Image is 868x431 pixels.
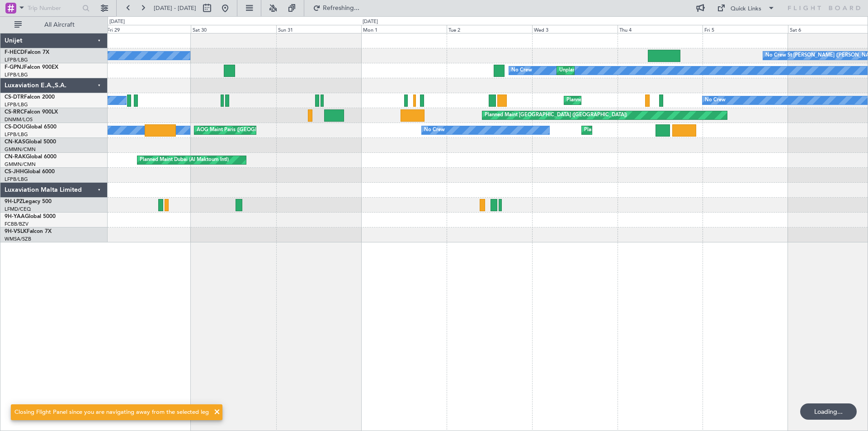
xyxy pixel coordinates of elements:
[309,1,363,15] button: Refreshing...
[5,146,36,153] a: GMMN/CMN
[5,214,56,219] a: 9H-YAAGlobal 5000
[361,25,447,33] div: Mon 1
[511,64,532,77] div: No Crew
[5,236,31,242] a: WMSA/SZB
[28,1,80,15] input: Trip Number
[276,25,362,33] div: Sun 31
[800,403,857,420] div: Loading...
[5,65,24,70] span: F-GPNJ
[109,18,125,26] div: [DATE]
[5,229,27,234] span: 9H-VSLK
[5,214,25,219] span: 9H-YAA
[485,109,627,122] div: Planned Maint [GEOGRAPHIC_DATA] ([GEOGRAPHIC_DATA])
[140,153,229,167] div: Planned Maint Dubai (Al Maktoum Intl)
[105,25,191,33] div: Fri 29
[584,123,726,137] div: Planned Maint [GEOGRAPHIC_DATA] ([GEOGRAPHIC_DATA])
[5,131,28,138] a: LFPB/LBG
[424,123,445,137] div: No Crew
[5,206,31,213] a: LFMD/CEQ
[5,229,52,234] a: 9H-VSLKFalcon 7X
[5,199,52,204] a: 9H-LPZLegacy 500
[705,94,726,107] div: No Crew
[5,199,23,204] span: 9H-LPZ
[363,18,378,26] div: [DATE]
[191,25,276,33] div: Sat 30
[447,25,532,33] div: Tue 2
[5,154,57,160] a: CN-RAKGlobal 6000
[5,154,26,160] span: CN-RAK
[5,95,24,100] span: CS-DTR
[5,116,33,123] a: DNMM/LOS
[5,161,36,168] a: GMMN/CMN
[5,124,26,130] span: CS-DOU
[5,109,24,115] span: CS-RRC
[5,221,28,227] a: FCBB/BZV
[197,123,292,137] div: AOG Maint Paris ([GEOGRAPHIC_DATA])
[5,169,24,175] span: CS-JHH
[5,50,49,55] a: F-HECDFalcon 7X
[731,5,761,14] div: Quick Links
[532,25,618,33] div: Wed 3
[5,95,55,100] a: CS-DTRFalcon 2000
[5,57,28,63] a: LFPB/LBG
[5,50,24,55] span: F-HECD
[618,25,703,33] div: Thu 4
[559,64,708,77] div: Unplanned Maint [GEOGRAPHIC_DATA] ([GEOGRAPHIC_DATA])
[5,139,25,145] span: CN-KAS
[5,65,58,70] a: F-GPNJFalcon 900EX
[5,101,28,108] a: LFPB/LBG
[566,94,709,107] div: Planned Maint [GEOGRAPHIC_DATA] ([GEOGRAPHIC_DATA])
[14,408,209,417] div: Closing Flight Panel since you are navigating away from the selected leg
[5,124,57,130] a: CS-DOUGlobal 6500
[5,176,28,183] a: LFPB/LBG
[5,71,28,78] a: LFPB/LBG
[5,139,56,145] a: CN-KASGlobal 5000
[154,4,196,12] span: [DATE] - [DATE]
[10,18,98,32] button: All Aircraft
[5,169,55,175] a: CS-JHHGlobal 6000
[712,1,779,15] button: Quick Links
[5,109,58,115] a: CS-RRCFalcon 900LX
[322,5,360,11] span: Refreshing...
[24,22,95,28] span: All Aircraft
[703,25,788,33] div: Fri 5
